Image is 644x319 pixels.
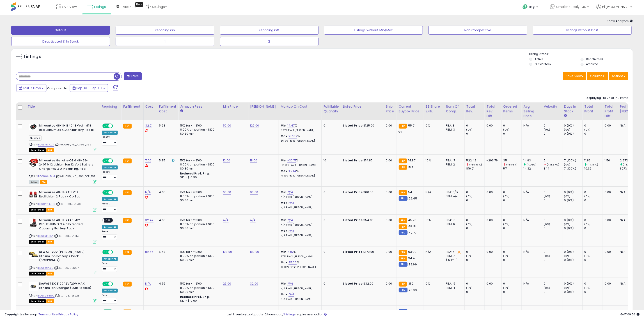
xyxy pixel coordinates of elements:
div: 0 [323,218,337,222]
small: (0%) [584,222,591,226]
p: N/A Profit [PERSON_NAME] [281,206,318,209]
small: (0%) [503,222,510,226]
span: 49.18 [408,224,416,229]
div: 0.00 [386,124,393,128]
small: (-38.57%) [547,163,559,166]
div: Tooltip anchor [135,2,143,7]
div: ASIN: [29,190,96,211]
div: 15% for <= $100 [180,218,218,222]
button: Listings without Cost [533,26,632,35]
button: Columns [587,72,608,80]
div: Total Rev. [466,104,483,114]
a: 108.00 [223,250,232,254]
div: 15% for <= $100 [180,124,218,128]
a: B0086AJFAM [38,174,55,178]
span: Hi [PERSON_NAME] [602,5,629,9]
a: N/A [145,309,151,314]
div: Days In Stock [564,104,581,114]
a: N/A [250,218,255,222]
a: 18.00 [250,158,257,163]
span: OFF [112,124,119,128]
div: 4.66 [159,218,175,222]
a: 4.92 [287,250,294,254]
a: B06X94PH92 [38,294,55,298]
div: N/A [426,190,441,194]
b: Listed Price: [343,158,364,163]
a: N/A [289,229,294,233]
div: Min Price [223,104,246,109]
small: FBM [399,196,408,201]
span: 52.45 [409,196,417,201]
span: ON [103,124,108,128]
a: 3 listings [283,312,296,317]
small: FBA [123,158,131,163]
div: 0 [503,198,522,202]
b: Reduced Prof. Rng. [180,172,210,175]
div: 0.00 [487,190,498,194]
div: 10% [426,158,441,163]
span: | SKU: 098_HD_10396_399 [55,143,92,146]
div: ASIN: [29,158,96,183]
div: 0 [466,132,485,136]
div: 0 (0%) [564,190,582,194]
div: 14.32 [524,167,542,171]
div: Current Buybox Price [399,104,422,114]
small: (0%) [564,195,571,198]
a: 180.00 [250,250,259,254]
small: (0%) [466,195,473,198]
small: (0%) [503,128,510,131]
span: 55.91 [408,123,415,128]
a: N/A [287,190,293,195]
small: (0%) [466,222,473,226]
div: 7 (100%) [564,167,582,171]
a: 90.00 [250,190,258,195]
div: Displaying 1 to 25 of 149 items [586,96,628,100]
div: 0 [466,190,485,194]
div: Fulfillable Quantity [323,104,339,114]
small: FBA [399,165,407,170]
span: All listings currently available for purchase on Amazon [29,180,39,184]
div: N/A [524,218,539,222]
div: Cost [145,104,155,109]
span: Last 7 Days [23,86,41,90]
div: % [281,134,318,143]
span: Overview [62,5,77,9]
div: ASIN: [29,124,96,152]
div: 8.00% on portion > $100 [180,194,218,198]
img: 41mwUv0hQ1L._SL40_.jpg [29,124,38,130]
div: 0 [503,218,522,222]
button: Default [11,26,110,35]
small: (0%) [584,195,591,198]
div: Total Profit Diff. [605,104,616,118]
b: Max: [281,169,289,173]
span: FBA [40,180,48,184]
button: 1 [116,37,214,46]
div: 0.00 [386,158,393,163]
a: 32.21 [145,123,153,128]
span: | SKU: 098_HD_1383_TCP_189 [56,174,96,178]
small: (0%) [544,128,550,131]
div: 5 [544,158,562,163]
a: 42.14 [289,169,296,173]
span: All listings that are currently out of stock and unavailable for purchase on Amazon [29,148,46,152]
div: Ordered Items [503,104,520,114]
div: 0 [466,198,485,202]
div: 5.35 [159,158,175,163]
img: 419+HxozRoL._SL40_.jpg [29,250,38,259]
b: Min: [281,158,287,163]
b: Listed Price: [343,190,364,194]
div: FBM: 2 [446,163,461,167]
small: (0%) [466,128,473,131]
div: Fulfillment Cost [159,104,176,114]
span: FBA [46,208,54,212]
label: Archived [586,62,598,66]
div: 0 [584,124,603,128]
div: 0% [426,124,441,128]
p: -17.92% Profit [PERSON_NAME] [281,164,318,167]
a: Hi [PERSON_NAME] [596,5,632,15]
div: $0.30 min [180,167,218,171]
a: N/A [223,218,228,222]
button: Actions [609,72,628,80]
a: N/A [287,218,293,222]
b: Milwaukee 48-11-1840 18-Volt M18 Red Lithium Xc 4.0 Ah Battery Packs [39,124,94,133]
